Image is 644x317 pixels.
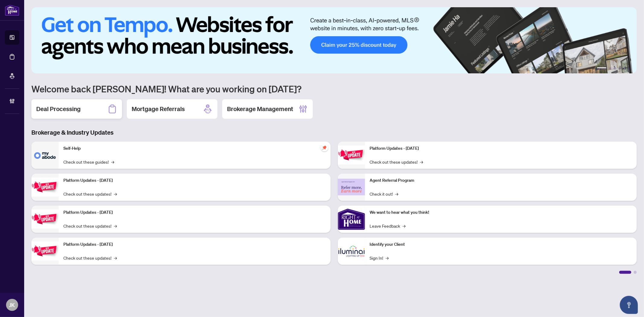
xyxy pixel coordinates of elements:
p: We want to hear what you think! [370,209,632,216]
button: 1 [597,67,607,70]
a: Check out these updates!→ [63,255,117,261]
a: Check out these updates!→ [63,191,117,197]
span: → [420,158,423,165]
img: Platform Updates - July 21, 2025 [31,210,59,229]
p: Agent Referral Program [370,177,632,184]
span: → [114,223,117,229]
button: 3 [614,67,616,70]
p: Platform Updates - [DATE] [63,177,326,184]
button: 5 [623,67,626,70]
span: → [111,158,114,165]
h1: Welcome back [PERSON_NAME]! What are you working on [DATE]? [31,83,637,94]
button: 4 [619,67,621,70]
a: Check out these guides!→ [63,158,114,165]
p: Self-Help [63,145,326,152]
span: → [114,191,117,197]
img: Platform Updates - September 16, 2025 [31,178,59,197]
p: Platform Updates - [DATE] [63,209,326,216]
a: Check it out!→ [370,191,399,197]
span: pushpin [321,144,328,151]
span: → [114,255,117,261]
span: → [386,255,389,261]
img: We want to hear what you think! [338,206,365,233]
a: Sign In!→ [370,255,389,261]
img: Platform Updates - June 23, 2025 [338,146,365,165]
button: Open asap [620,296,638,314]
img: Slide 0 [31,7,637,73]
img: Identify your Client [338,238,365,265]
a: Leave Feedback→ [370,223,406,229]
p: Platform Updates - [DATE] [63,241,326,248]
span: → [403,223,406,229]
h3: Brokerage & Industry Updates [31,128,637,137]
p: Platform Updates - [DATE] [370,145,632,152]
button: 6 [628,67,631,70]
img: logo [5,5,19,16]
span: JK [9,301,15,309]
a: Check out these updates!→ [370,158,423,165]
img: Platform Updates - July 8, 2025 [31,242,59,261]
img: Agent Referral Program [338,179,365,195]
h2: Deal Processing [36,105,81,113]
a: Check out these updates!→ [63,223,117,229]
h2: Mortgage Referrals [132,105,185,113]
h2: Brokerage Management [227,105,293,113]
img: Self-Help [31,142,59,169]
p: Identify your Client [370,241,632,248]
button: 2 [609,67,611,70]
span: → [396,191,399,197]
